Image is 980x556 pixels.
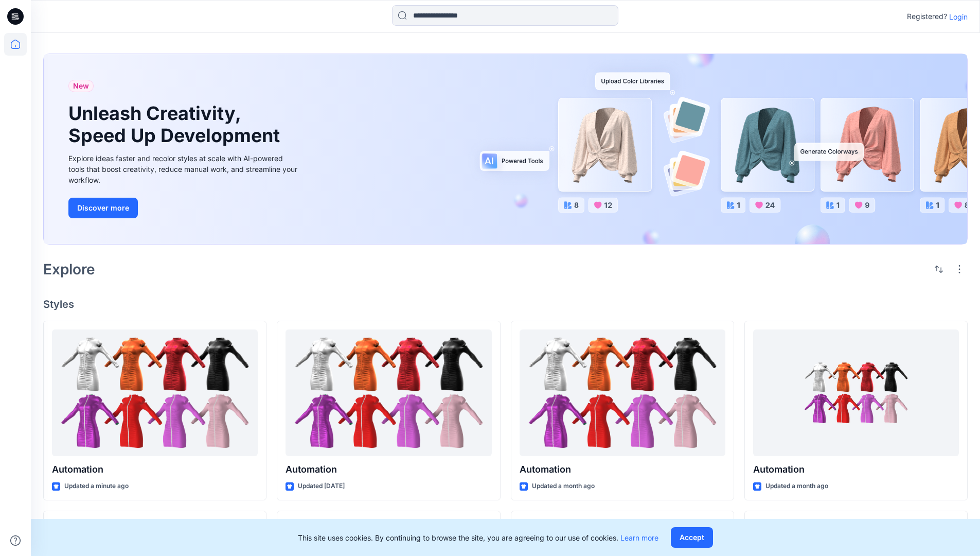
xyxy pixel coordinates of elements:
[298,532,658,543] p: This site uses cookies. By continuing to browse the site, you are agreeing to our use of cookies.
[43,261,95,277] h2: Explore
[286,462,491,477] p: Automation
[73,80,89,92] span: New
[286,329,491,457] a: Automation
[620,533,658,542] a: Learn more
[765,481,828,492] p: Updated a month ago
[949,11,968,22] p: Login
[68,153,300,185] div: Explore ideas faster and recolor styles at scale with AI-powered tools that boost creativity, red...
[52,462,258,477] p: Automation
[532,481,595,492] p: Updated a month ago
[907,10,947,23] p: Registered?
[671,527,713,548] button: Accept
[68,198,138,218] button: Discover more
[520,462,725,477] p: Automation
[43,298,968,310] h4: Styles
[68,198,300,218] a: Discover more
[52,329,258,457] a: Automation
[64,481,129,492] p: Updated a minute ago
[68,102,284,147] h1: Unleash Creativity, Speed Up Development
[753,462,959,477] p: Automation
[753,329,959,457] a: Automation
[520,329,725,457] a: Automation
[298,481,345,492] p: Updated [DATE]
